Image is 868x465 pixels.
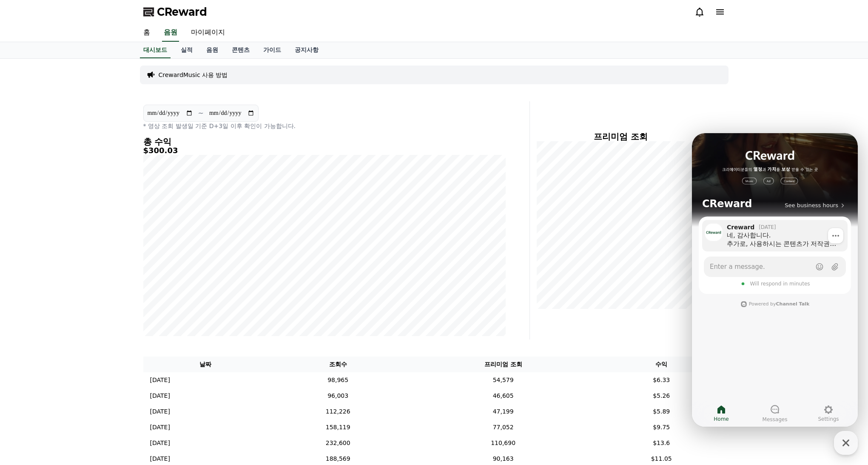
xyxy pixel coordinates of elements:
a: 콘텐츠 [225,42,256,58]
p: [DATE] [150,407,170,416]
a: 대시보드 [140,42,171,58]
h5: $300.03 [143,146,506,155]
td: $13.6 [598,435,725,451]
a: CrewardMusic 사용 방법 [159,71,228,79]
th: 날짜 [143,357,268,372]
td: 46,605 [408,388,598,404]
td: 158,119 [268,419,408,435]
a: 홈 [137,24,157,42]
p: [DATE] [150,439,170,448]
td: 47,199 [408,404,598,419]
td: $6.33 [598,372,725,388]
a: 마이페이지 [184,24,232,42]
a: 공지사항 [288,42,325,58]
a: 가이드 [256,42,288,58]
td: $9.75 [598,419,725,435]
p: [DATE] [150,376,170,385]
td: 110,690 [408,435,598,451]
iframe: Channel chat [692,133,858,427]
td: 98,965 [268,372,408,388]
p: [DATE] [150,454,170,463]
p: ~ [198,108,204,118]
a: CReward [143,5,207,19]
td: 96,003 [268,388,408,404]
td: 232,600 [268,435,408,451]
td: $5.89 [598,404,725,419]
a: 실적 [174,42,199,58]
td: $5.26 [598,388,725,404]
a: 음원 [162,24,179,42]
h4: 프리미엄 조회 [537,132,705,141]
td: 54,579 [408,372,598,388]
th: 조회수 [268,357,408,372]
td: 112,226 [268,404,408,419]
td: 77,052 [408,419,598,435]
span: CReward [157,5,207,19]
p: [DATE] [150,423,170,432]
h4: 총 수익 [143,137,506,146]
p: * 영상 조회 발생일 기준 D+3일 이후 확인이 가능합니다. [143,122,506,130]
th: 프리미엄 조회 [408,357,598,372]
p: [DATE] [150,391,170,400]
th: 수익 [598,357,725,372]
a: 음원 [199,42,225,58]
